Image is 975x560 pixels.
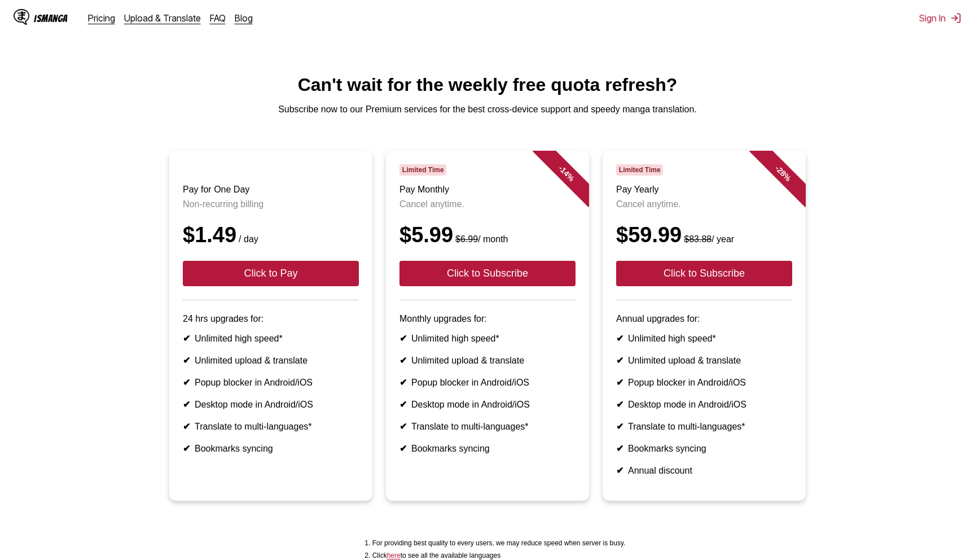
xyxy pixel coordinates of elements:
[399,355,576,366] li: Unlimited upload & translate
[183,223,359,247] div: $1.49
[682,234,734,244] small: / year
[399,444,407,453] b: ✔
[236,234,258,244] small: / day
[183,399,359,410] li: Desktop mode in Android/iOS
[616,378,623,387] b: ✔
[616,356,623,365] b: ✔
[183,185,359,195] h3: Pay for One Day
[183,334,190,343] b: ✔
[9,104,966,115] p: Subscribe now to our Premium services for the best cross-device support and speedy manga translat...
[399,378,407,387] b: ✔
[88,12,115,24] a: Pricing
[183,355,359,366] li: Unlimited upload & translate
[919,12,961,24] button: Sign In
[399,223,576,247] div: $5.99
[399,356,407,365] b: ✔
[183,421,359,432] li: Translate to multi-languages*
[399,334,407,343] b: ✔
[616,164,663,176] span: Limited Time
[399,261,576,286] button: Click to Subscribe
[616,334,623,343] b: ✔
[616,466,623,475] b: ✔
[616,421,792,432] li: Translate to multi-languages*
[399,377,576,388] li: Popup blocker in Android/iOS
[453,234,508,244] small: / month
[950,12,961,24] img: Sign out
[399,199,576,209] p: Cancel anytime.
[684,234,712,244] s: $83.88
[616,443,792,454] li: Bookmarks syncing
[9,75,966,95] h1: Can't wait for the weekly free quota refresh?
[616,400,623,409] b: ✔
[399,185,576,195] h3: Pay Monthly
[399,333,576,344] li: Unlimited high speed*
[14,9,88,27] a: IsManga LogoIsManga
[183,261,359,286] button: Click to Pay
[34,13,68,24] div: IsManga
[183,443,359,454] li: Bookmarks syncing
[183,199,359,209] p: Non-recurring billing
[183,356,190,365] b: ✔
[210,12,226,24] a: FAQ
[616,422,623,431] b: ✔
[14,9,29,25] img: IsManga Logo
[533,139,600,207] div: - 14 %
[183,314,359,324] p: 24 hrs upgrades for:
[372,539,626,547] li: For providing best quality to every users, we may reduce speed when server is busy.
[372,552,626,559] li: Click to see all the available languages
[399,164,446,176] span: Limited Time
[616,261,792,286] button: Click to Subscribe
[235,12,253,24] a: Blog
[749,139,817,207] div: - 28 %
[183,400,190,409] b: ✔
[455,234,478,244] s: $6.99
[616,465,792,476] li: Annual discount
[183,377,359,388] li: Popup blocker in Android/iOS
[399,443,576,454] li: Bookmarks syncing
[387,552,401,559] a: Available languages
[183,422,190,431] b: ✔
[616,223,792,247] div: $59.99
[616,199,792,209] p: Cancel anytime.
[616,399,792,410] li: Desktop mode in Android/iOS
[616,377,792,388] li: Popup blocker in Android/iOS
[616,333,792,344] li: Unlimited high speed*
[183,378,190,387] b: ✔
[616,185,792,195] h3: Pay Yearly
[124,12,201,24] a: Upload & Translate
[399,422,407,431] b: ✔
[616,314,792,324] p: Annual upgrades for:
[616,355,792,366] li: Unlimited upload & translate
[183,444,190,453] b: ✔
[183,333,359,344] li: Unlimited high speed*
[399,314,576,324] p: Monthly upgrades for:
[616,444,623,453] b: ✔
[399,400,407,409] b: ✔
[399,399,576,410] li: Desktop mode in Android/iOS
[399,421,576,432] li: Translate to multi-languages*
